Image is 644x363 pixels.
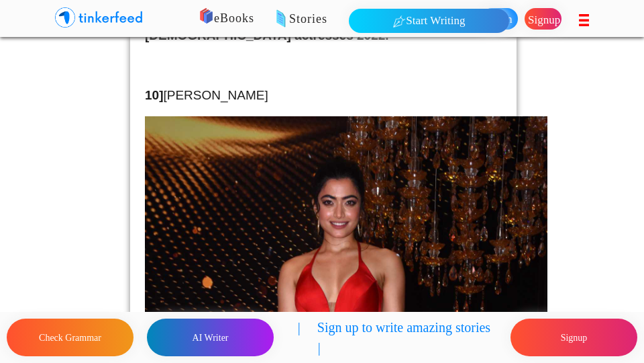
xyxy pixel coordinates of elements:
span: 10] [145,88,163,102]
button: Signup [511,319,637,356]
button: AI Writer [147,319,274,356]
a: Signup [525,8,561,30]
p: Stories [234,10,517,29]
button: Start Writing [349,9,509,33]
p: eBooks [181,9,464,28]
p: | Sign up to write amazing stories | [298,317,498,358]
span: [PERSON_NAME] [163,88,268,102]
a: Login [481,8,518,30]
button: Check Grammar [7,319,133,356]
